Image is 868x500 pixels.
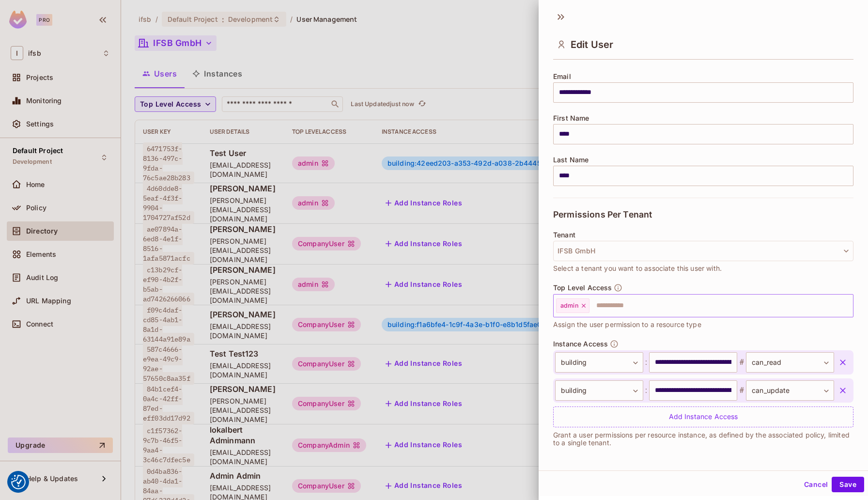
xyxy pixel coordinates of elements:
[553,284,612,292] span: Top Level Access
[553,263,722,274] span: Select a tenant you want to associate this user with.
[737,357,746,368] span: #
[553,431,853,447] p: Grant a user permissions per resource instance, as defined by the associated policy, limited to a...
[571,39,613,50] span: Edit User
[643,385,649,396] span: :
[746,352,834,373] div: can_read
[553,114,589,122] span: First Name
[553,241,853,261] button: IFSB GmbH
[800,477,832,492] button: Cancel
[555,380,643,401] div: building
[848,304,850,306] button: Open
[553,340,608,348] span: Instance Access
[553,406,853,427] div: Add Instance Access
[746,380,834,401] div: can_update
[556,298,589,313] div: admin
[11,475,26,489] button: Consent Preferences
[560,302,578,310] span: admin
[643,357,649,368] span: :
[555,352,643,373] div: building
[832,477,864,492] button: Save
[553,210,652,219] span: Permissions Per Tenant
[737,385,746,396] span: #
[553,156,589,164] span: Last Name
[11,475,26,489] img: Revisit consent button
[553,73,571,80] span: Email
[553,231,575,239] span: Tenant
[553,319,701,330] span: Assign the user permission to a resource type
